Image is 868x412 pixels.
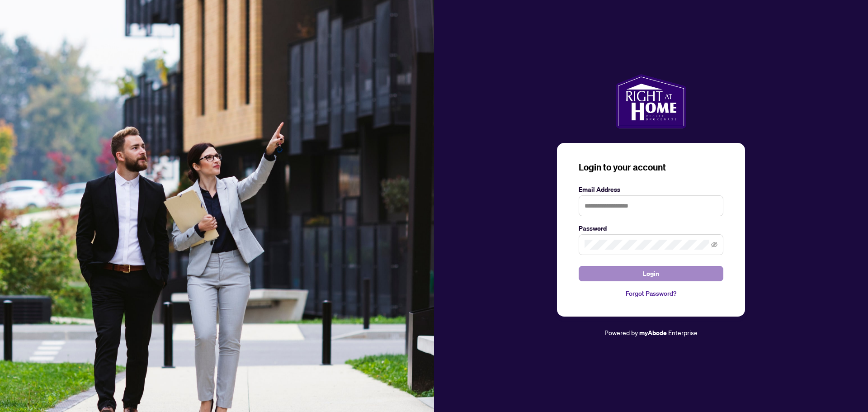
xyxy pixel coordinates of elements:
[579,266,723,281] button: Login
[616,74,686,128] img: ma-logo
[711,242,717,248] span: eye-invisible
[579,185,723,194] label: Email Address
[579,223,723,233] label: Password
[639,328,667,338] a: myAbode
[579,161,723,174] h3: Login to your account
[604,328,638,336] span: Powered by
[643,266,659,281] span: Login
[579,289,723,298] a: Forgot Password?
[668,328,698,336] span: Enterprise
